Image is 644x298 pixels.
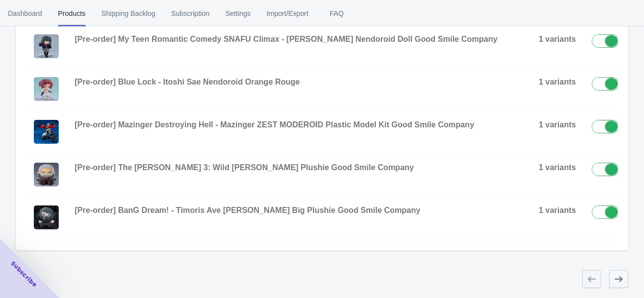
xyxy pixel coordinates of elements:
span: 1 variants [538,120,576,129]
span: 1 variants [538,35,576,43]
span: 1 variants [538,78,576,86]
span: Products [58,0,86,26]
span: [Pre-order] My Teen Romantic Comedy SNAFU Climax - [PERSON_NAME] Nendoroid Doll Good Smile Company [75,35,498,43]
img: MODEROIDMazingerZEST_4.jpg [34,120,59,144]
img: Big40cmPlushieAveMujicaTimoris.jpg [34,205,59,229]
span: Subscribe [9,259,39,289]
img: PlushieGeralt_193fd93b-bd8d-48d1-9569-4319000f2484.jpg [34,163,59,187]
span: Import/Export [267,0,309,26]
span: [Pre-order] BanG Dream! - Timoris Ave [PERSON_NAME] Big Plushie Good Smile Company [75,206,421,214]
span: Settings [225,0,251,26]
span: Dashboard [8,0,42,26]
span: 1 variants [538,163,576,172]
span: [Pre-order] Mazinger Destroying Hell - Mazinger ZEST MODEROID Plastic Model Kit Good Smile Company [75,120,474,129]
span: [Pre-order] The [PERSON_NAME] 3: Wild [PERSON_NAME] Plushie Good Smile Company [75,163,414,172]
span: FAQ [324,0,349,26]
span: [Pre-order] Blue Lock - Itoshi Sae Nendoroid Orange Rouge [75,78,300,86]
span: 1 variants [538,206,576,214]
img: NendoroidDollYukinoYukinoshita_1.jpg [34,34,59,58]
img: NendoroidItoshiSae.jpg [34,77,59,101]
span: Shipping Backlog [102,0,155,26]
span: Subscription [171,0,210,26]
